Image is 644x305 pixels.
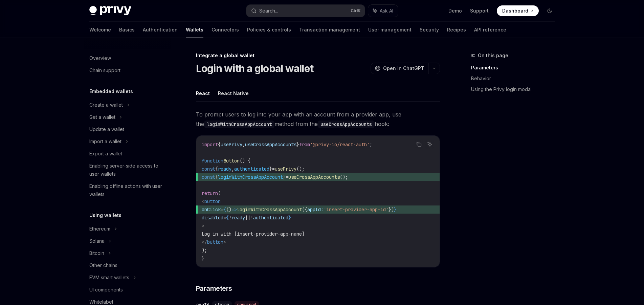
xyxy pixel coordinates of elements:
span: '@privy-io/react-auth' [310,141,370,148]
a: Dashboard [497,5,539,16]
div: Search... [259,7,278,15]
div: EVM smart wallets [89,274,129,282]
a: Using the Privy login modal [471,84,560,95]
span: </ [202,239,207,245]
a: Transaction management [299,22,360,38]
span: } [394,206,397,213]
div: Solana [89,237,105,245]
div: Enabling server-side access to user wallets [89,162,166,178]
button: Toggle dark mode [544,5,555,16]
a: Parameters [471,62,560,73]
div: Enabling offline actions with user wallets [89,182,166,198]
div: Other chains [89,261,117,269]
a: Demo [448,7,462,14]
span: appId: [307,206,324,213]
span: Parameters [196,284,232,293]
h5: Embedded wallets [89,87,133,95]
span: } [269,166,272,172]
span: { [223,206,226,213]
span: = [221,206,223,213]
span: import [202,141,218,148]
span: = [272,166,275,172]
a: Update a wallet [84,123,171,135]
span: Log in with [insert-provider-app-name] [202,231,305,237]
span: (); [296,166,305,172]
span: return [202,190,218,196]
span: ); [202,247,207,253]
div: Create a wallet [89,101,123,109]
button: Ask AI [425,140,434,149]
span: > [202,223,204,229]
div: Get a wallet [89,113,115,121]
div: Export a wallet [89,150,122,158]
button: Search...CtrlK [246,5,365,17]
a: Support [470,7,489,14]
span: }) [388,206,394,213]
a: Enabling server-side access to user wallets [84,160,171,180]
span: , [242,141,245,148]
a: Recipes [447,22,466,38]
h5: Using wallets [89,211,121,219]
span: Dashboard [502,7,528,14]
span: ( [218,190,221,196]
div: Chain support [89,66,120,74]
a: Enabling offline actions with user wallets [84,180,171,200]
span: < [202,198,204,204]
div: Update a wallet [89,125,124,133]
a: Wallets [186,22,203,38]
a: Authentication [143,22,178,38]
span: () [226,206,231,213]
span: { [226,215,229,221]
a: API reference [474,22,506,38]
a: Chain support [84,64,171,77]
span: Button [223,158,240,164]
button: Open in ChatGPT [371,63,428,74]
span: (); [340,174,348,180]
div: Bitcoin [89,249,104,257]
span: } [202,255,204,261]
a: Overview [84,52,171,64]
span: loginWithCrossAppAccount [218,174,283,180]
button: React Native [218,85,249,101]
div: Overview [89,54,111,62]
a: Export a wallet [84,148,171,160]
span: To prompt users to log into your app with an account from a provider app, use the method from the... [196,110,440,129]
span: { [215,174,218,180]
span: () { [240,158,250,164]
span: Ctrl K [351,8,361,14]
a: Other chains [84,259,171,271]
span: 'insert-provider-app-id' [324,206,388,213]
span: On this page [478,51,508,60]
span: onClick [202,206,221,213]
span: useCrossAppAccounts [288,174,340,180]
span: from [299,141,310,148]
span: } [283,174,286,180]
code: loginWithCrossAppAccount [204,121,274,128]
span: disabled [202,215,223,221]
span: } [296,141,299,148]
span: > [223,239,226,245]
span: || [245,215,250,221]
div: Integrate a global wallet [196,52,440,59]
span: ({ [302,206,307,213]
span: authenticated [253,215,288,221]
a: Connectors [212,22,239,38]
span: ready [218,166,231,172]
button: Copy the contents from the code block [415,140,423,149]
span: ; [370,141,372,148]
span: = [286,174,288,180]
img: dark logo [89,6,131,16]
code: useCrossAppAccounts [318,121,375,128]
span: Open in ChatGPT [383,65,424,72]
span: authenticated [234,166,269,172]
button: Ask AI [368,5,398,17]
span: const [202,166,215,172]
div: Import a wallet [89,137,121,146]
a: Security [420,22,439,38]
span: function [202,158,223,164]
span: button [204,198,221,204]
span: useCrossAppAccounts [245,141,296,148]
span: ready [231,215,245,221]
a: Policies & controls [247,22,291,38]
div: UI components [89,286,123,294]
